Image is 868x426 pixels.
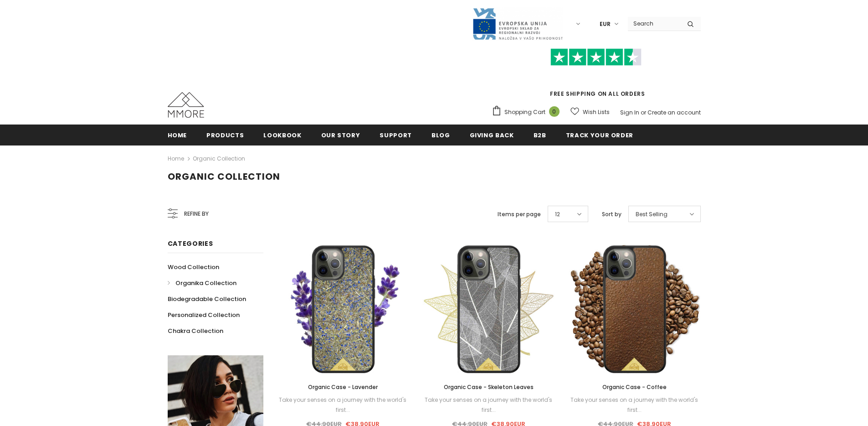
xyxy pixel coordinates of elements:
[444,383,534,391] span: Organic Case - Skeleton Leaves
[534,125,546,145] a: B2B
[168,311,240,319] span: Personalized Collection
[566,131,633,140] span: Track your order
[263,131,301,140] span: Lookbook
[641,109,646,116] span: or
[568,395,700,415] div: Take your senses on a journey with the world's first...
[321,125,360,145] a: Our Story
[168,92,204,118] img: MMORE Cases
[470,131,514,140] span: Giving back
[498,210,541,219] label: Items per page
[636,210,668,219] span: Best Selling
[628,17,680,30] input: Search Site
[168,275,236,291] a: Organika Collection
[168,131,187,140] span: Home
[168,153,184,164] a: Home
[647,109,701,116] a: Create an account
[492,66,701,89] iframe: Customer reviews powered by Trustpilot
[492,52,701,98] span: FREE SHIPPING ON ALL ORDERS
[263,125,301,145] a: Lookbook
[184,209,209,219] span: Refine by
[206,125,244,145] a: Products
[472,20,563,27] a: Javni Razpis
[534,131,546,140] span: B2B
[555,210,560,219] span: 12
[602,210,621,219] label: Sort by
[168,125,187,145] a: Home
[168,327,223,335] span: Chakra Collection
[550,48,642,66] img: Trust Pilot Stars
[570,104,610,120] a: Wish Lists
[492,105,564,119] a: Shopping Cart 0
[168,170,280,183] span: Organic Collection
[472,7,563,41] img: Javni Razpis
[583,108,610,117] span: Wish Lists
[422,382,555,392] a: Organic Case - Skeleton Leaves
[566,125,633,145] a: Track your order
[168,291,246,307] a: Biodegradable Collection
[620,109,639,116] a: Sign In
[321,131,360,140] span: Our Story
[422,395,555,415] div: Take your senses on a journey with the world's first...
[168,239,213,248] span: Categories
[431,131,450,140] span: Blog
[168,263,219,271] span: Wood Collection
[277,395,409,415] div: Take your senses on a journey with the world's first...
[168,323,223,339] a: Chakra Collection
[504,108,545,117] span: Shopping Cart
[380,125,412,145] a: support
[206,131,244,140] span: Products
[175,279,236,287] span: Organika Collection
[168,307,240,323] a: Personalized Collection
[168,259,219,275] a: Wood Collection
[602,383,667,391] span: Organic Case - Coffee
[308,383,378,391] span: Organic Case - Lavender
[193,155,245,162] a: Organic Collection
[470,125,514,145] a: Giving back
[549,106,560,117] span: 0
[431,125,450,145] a: Blog
[277,382,409,392] a: Organic Case - Lavender
[568,382,700,392] a: Organic Case - Coffee
[168,295,246,303] span: Biodegradable Collection
[380,131,412,140] span: support
[600,20,611,29] span: EUR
